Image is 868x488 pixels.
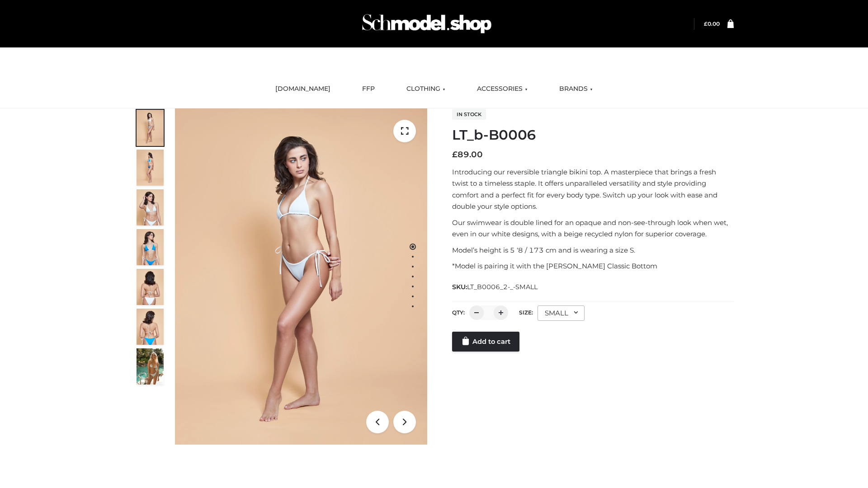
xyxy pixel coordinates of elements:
img: ArielClassicBikiniTop_CloudNine_AzureSky_OW114ECO_1 [175,108,427,445]
img: ArielClassicBikiniTop_CloudNine_AzureSky_OW114ECO_2-scaled.jpg [137,150,164,186]
img: ArielClassicBikiniTop_CloudNine_AzureSky_OW114ECO_4-scaled.jpg [137,229,164,265]
a: Add to cart [452,332,519,352]
bdi: 89.00 [452,150,483,160]
span: SKU: [452,282,538,292]
p: Model’s height is 5 ‘8 / 173 cm and is wearing a size S. [452,244,734,256]
span: £ [704,20,708,27]
img: Arieltop_CloudNine_AzureSky2.jpg [137,348,164,385]
bdi: 0.00 [704,20,720,27]
a: ACCESSORIES [470,79,534,99]
a: [DOMAIN_NAME] [269,79,337,99]
a: BRANDS [552,79,599,99]
a: £0.00 [704,20,720,27]
img: ArielClassicBikiniTop_CloudNine_AzureSky_OW114ECO_1-scaled.jpg [137,110,164,146]
img: Schmodel Admin 964 [359,6,495,42]
a: CLOTHING [400,79,452,99]
h1: LT_b-B0006 [452,127,734,143]
label: QTY: [452,309,465,316]
a: FFP [355,79,382,99]
span: LT_B0006_2-_-SMALL [467,283,538,291]
img: ArielClassicBikiniTop_CloudNine_AzureSky_OW114ECO_3-scaled.jpg [137,189,164,225]
span: In stock [452,109,486,120]
img: ArielClassicBikiniTop_CloudNine_AzureSky_OW114ECO_7-scaled.jpg [137,269,164,305]
p: Our swimwear is double lined for an opaque and non-see-through look when wet, even in our white d... [452,217,734,240]
label: Size: [519,309,533,316]
div: SMALL [538,305,585,321]
span: £ [452,150,458,160]
img: ArielClassicBikiniTop_CloudNine_AzureSky_OW114ECO_8-scaled.jpg [137,309,164,345]
p: *Model is pairing it with the [PERSON_NAME] Classic Bottom [452,260,734,272]
p: Introducing our reversible triangle bikini top. A masterpiece that brings a fresh twist to a time... [452,166,734,212]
